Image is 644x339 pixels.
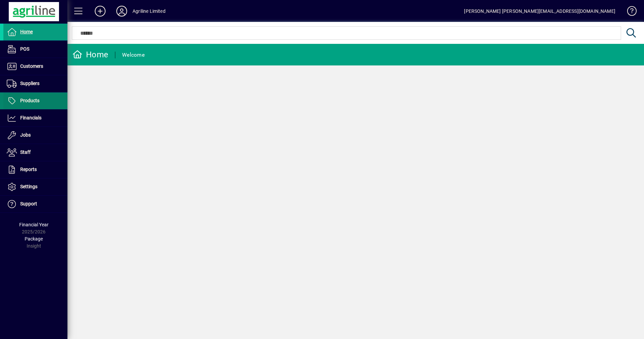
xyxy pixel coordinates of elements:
div: Home [72,49,108,60]
a: Knowledge Base [622,1,636,23]
a: Customers [3,58,67,75]
a: Suppliers [3,75,67,92]
span: Financials [20,115,41,120]
span: Support [20,201,37,206]
a: Products [3,92,67,109]
a: Financials [3,110,67,126]
span: Products [20,98,39,103]
a: Support [3,196,67,213]
span: Reports [20,167,37,172]
span: Customers [20,63,43,69]
span: POS [20,46,29,52]
button: Profile [111,5,133,17]
span: Package [25,236,43,242]
span: Jobs [20,132,31,138]
span: Suppliers [20,81,39,86]
a: Reports [3,161,67,178]
a: Staff [3,144,67,161]
span: Financial Year [19,222,49,227]
span: Home [20,29,33,34]
div: [PERSON_NAME] [PERSON_NAME][EMAIL_ADDRESS][DOMAIN_NAME] [464,6,615,17]
button: Add [89,5,111,17]
span: Settings [20,184,37,189]
span: Staff [20,149,31,155]
div: Welcome [122,50,145,60]
div: Agriline Limited [133,6,166,17]
a: Jobs [3,127,67,144]
a: POS [3,41,67,58]
a: Settings [3,178,67,195]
